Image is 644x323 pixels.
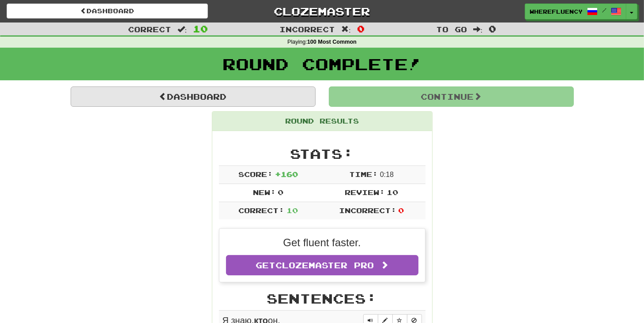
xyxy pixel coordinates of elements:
[219,146,426,161] h2: Stats:
[219,291,426,306] h2: Sentences:
[238,170,273,178] span: Score:
[3,55,641,73] h1: Round Complete!
[193,23,208,34] span: 10
[329,86,574,107] button: Continue
[177,26,187,33] span: :
[387,188,398,196] span: 10
[525,4,626,19] a: wherefluency /
[275,170,298,178] span: + 160
[436,25,467,34] span: To go
[212,112,432,131] div: Round Results
[278,188,283,196] span: 0
[398,206,404,214] span: 0
[253,188,276,196] span: New:
[341,26,351,33] span: :
[71,86,316,107] a: Dashboard
[238,206,284,214] span: Correct:
[489,23,496,34] span: 0
[275,260,374,270] span: Clozemaster Pro
[349,170,378,178] span: Time:
[602,7,606,13] span: /
[339,206,396,214] span: Incorrect:
[307,39,357,45] strong: 100 Most Common
[473,26,483,33] span: :
[286,206,298,214] span: 10
[7,4,208,19] a: Dashboard
[226,235,418,250] p: Get fluent faster.
[221,4,422,19] a: Clozemaster
[128,25,171,34] span: Correct
[345,188,385,196] span: Review:
[357,23,365,34] span: 0
[279,25,335,34] span: Incorrect
[380,171,394,178] span: 0 : 18
[226,255,418,275] a: GetClozemaster Pro
[530,8,583,15] span: wherefluency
